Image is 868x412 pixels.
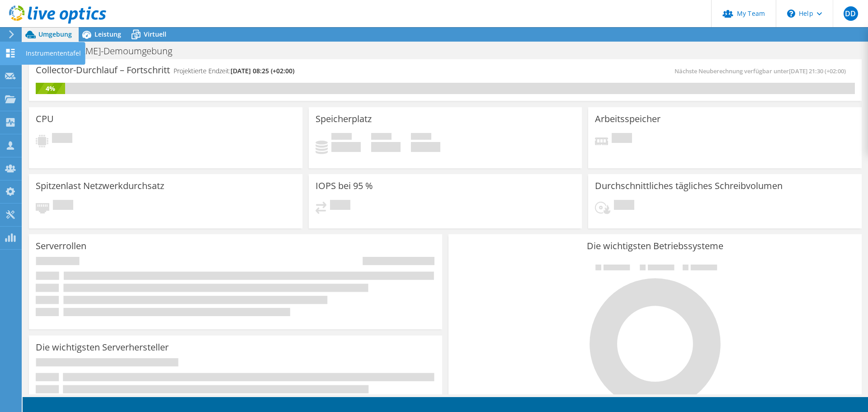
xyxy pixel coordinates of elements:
[316,181,373,191] h3: IOPS bei 95 %
[21,42,85,65] div: Instrumententafel
[29,46,186,56] h1: [PERSON_NAME]-Demoumgebung
[411,142,440,152] h4: 0 GiB
[612,133,632,145] span: Ausstehend
[789,67,846,75] span: [DATE] 21:30 (+02:00)
[36,342,169,352] h3: Die wichtigsten Serverhersteller
[53,200,73,212] span: Ausstehend
[174,66,294,76] h4: Projektierte Endzeit:
[316,114,372,124] h3: Speicherplatz
[36,241,86,251] h3: Serverrollen
[595,181,783,191] h3: Durchschnittliches tägliches Schreibvolumen
[331,142,361,152] h4: 0 GiB
[371,142,401,152] h4: 0 GiB
[36,114,54,124] h3: CPU
[844,6,858,21] span: DD
[144,30,166,38] span: Virtuell
[36,84,65,94] div: 4%
[231,66,294,75] span: [DATE] 08:25 (+02:00)
[455,241,855,251] h3: Die wichtigsten Betriebssysteme
[675,67,850,75] span: Nächste Neuberechnung verfügbar unter
[614,200,634,212] span: Ausstehend
[787,9,795,18] svg: \n
[371,133,392,142] span: Verfügbar
[595,114,660,124] h3: Arbeitsspeicher
[38,30,72,38] span: Umgebung
[52,133,72,145] span: Ausstehend
[331,133,352,142] span: Belegt
[411,133,431,142] span: Insgesamt
[330,200,350,212] span: Ausstehend
[36,181,164,191] h3: Spitzenlast Netzwerkdurchsatz
[94,30,121,38] span: Leistung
